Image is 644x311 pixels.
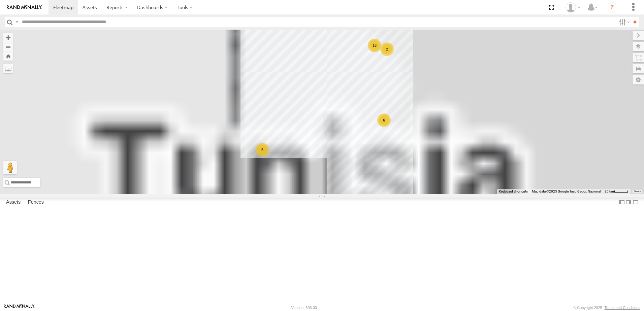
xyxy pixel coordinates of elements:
[3,42,13,51] button: Zoom out
[616,17,631,27] label: Search Filter Options
[499,189,528,194] button: Keyboard shortcuts
[632,198,639,207] label: Hide Summary Table
[25,198,47,207] label: Fences
[377,113,391,127] div: 6
[7,5,42,10] img: rand-logo.svg
[625,198,632,207] label: Dock Summary Table to the Right
[3,161,17,174] button: Drag Pegman onto the map to open Street View
[618,198,625,207] label: Dock Summary Table to the Left
[380,42,394,56] div: 2
[634,190,641,193] a: Terms (opens in new tab)
[573,306,640,310] div: © Copyright 2025 -
[633,75,644,84] label: Map Settings
[368,39,381,52] div: 13
[3,198,24,207] label: Assets
[607,2,617,13] i: ?
[4,304,35,311] a: Visit our Website
[291,306,317,310] div: Version: 306.00
[563,2,583,12] div: Nejah Benkhalifa
[532,189,601,193] span: Map data ©2025 Google, Inst. Geogr. Nacional
[605,189,614,193] span: 20 km
[603,189,631,194] button: Map Scale: 20 km per 39 pixels
[14,17,20,27] label: Search Query
[3,51,13,61] button: Zoom Home
[3,33,13,42] button: Zoom in
[256,143,269,157] div: 6
[3,64,13,73] label: Measure
[605,306,640,310] a: Terms and Conditions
